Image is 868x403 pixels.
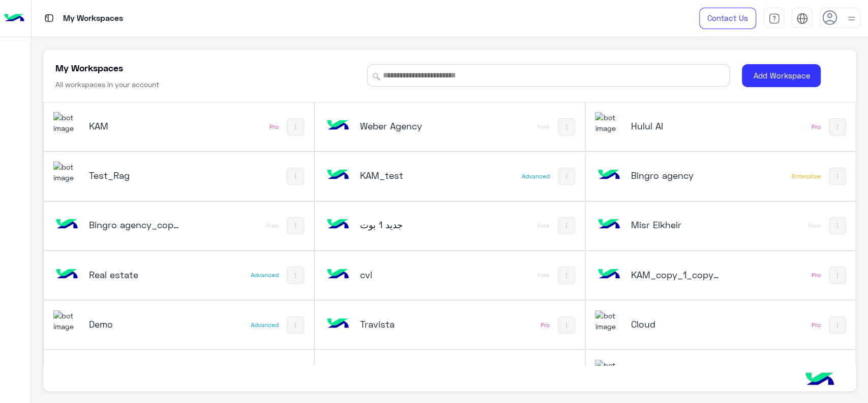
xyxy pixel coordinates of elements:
[802,362,837,398] img: hulul-logo.png
[324,360,352,387] img: bot image
[53,162,81,183] img: 630227726849311
[89,120,179,132] h5: KAM
[595,162,622,189] img: bot image
[595,360,622,382] img: 110260793960483
[631,169,721,181] h5: Bingro agency
[812,321,821,329] div: Pro
[537,222,550,230] div: Free
[55,79,159,90] h6: All workspaces in your account
[845,12,858,25] img: profile
[53,360,81,387] img: bot image
[53,310,81,332] img: 135495776318059
[251,321,279,329] div: Advanced
[270,123,279,131] div: Pro
[522,172,550,180] div: Advanced
[595,261,622,288] img: bot image
[360,219,451,231] h5: بوت‎ جديد 1
[699,8,756,29] a: Contact Us
[324,162,352,189] img: bot image
[360,169,451,181] h5: KAM_test
[89,169,179,181] h5: Test_Rag
[324,261,352,288] img: bot image
[792,172,821,180] div: Enterprise
[53,261,81,288] img: bot image
[812,271,821,279] div: Pro
[324,112,352,140] img: bot image
[63,12,123,25] p: My Workspaces
[768,13,780,24] img: tab
[89,219,179,231] h5: Bingro agency_copy_1
[251,271,279,279] div: Advanced
[537,271,550,279] div: Free
[631,120,721,132] h5: Hulul AI
[324,310,352,338] img: bot image
[89,318,179,330] h5: Demo
[631,219,721,231] h5: Misr Elkheir‎
[742,64,821,87] button: Add Workspace
[537,123,550,131] div: Free
[595,310,622,332] img: 317874714732967
[43,12,55,24] img: tab
[809,222,821,230] div: Free
[53,211,81,238] img: bot image
[360,268,451,281] h5: cvl
[324,211,352,238] img: bot image
[360,120,451,132] h5: Weber Agency
[812,123,821,131] div: Pro
[55,62,123,74] h5: My Workspaces
[360,318,451,330] h5: Travista
[541,321,550,329] div: Pro
[595,211,622,238] img: bot image
[631,268,721,281] h5: KAM_copy_1_copy_1
[266,222,279,230] div: Free
[764,8,784,29] a: tab
[796,13,808,24] img: tab
[89,268,179,281] h5: Real estate
[53,112,81,134] img: 228235970373281
[4,8,24,29] img: Logo
[631,318,721,330] h5: Cloud
[595,112,622,134] img: 114004088273201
